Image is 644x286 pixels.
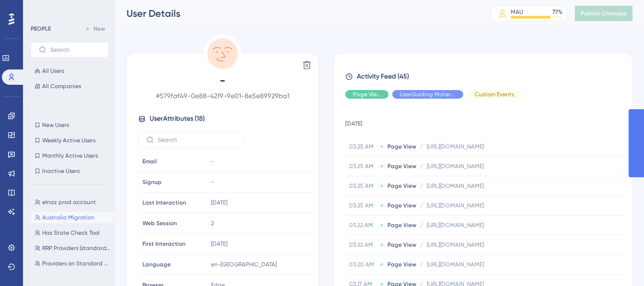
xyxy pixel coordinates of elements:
span: en-[GEOGRAPHIC_DATA] [211,261,277,268]
span: Australia Migration [42,214,94,221]
button: All Users [31,65,108,77]
div: 77 % [552,8,562,16]
span: All Companies [42,82,81,90]
span: Inactive Users [42,167,80,175]
span: Page View [387,202,416,209]
span: [URL][DOMAIN_NAME] [427,143,484,150]
button: Monthly Active Users [31,150,108,161]
iframe: UserGuiding AI Assistant Launcher [604,248,632,277]
span: - [138,73,307,88]
span: / [420,162,423,170]
input: Search [158,137,235,143]
span: Has State Check Tool [42,229,100,237]
time: [DATE] [211,240,227,247]
span: Page View [387,143,416,150]
span: 03.22 AM [349,221,376,229]
span: Last Interaction [142,199,186,206]
span: All Users [42,67,64,75]
span: Page View [387,221,416,229]
span: UserGuiding Material [400,91,456,98]
span: 03.25 AM [349,162,376,170]
span: / [420,261,423,268]
span: RRP Providers (standard + custom) [42,244,110,252]
span: Page View [387,261,416,268]
span: elnaz prod account [42,198,96,206]
span: [URL][DOMAIN_NAME] [427,241,484,249]
span: 03.22 AM [349,241,376,249]
button: All Companies [31,80,108,92]
span: Language [142,261,171,268]
span: [URL][DOMAIN_NAME] [427,261,484,268]
button: elnaz prod account [31,196,114,208]
input: Search [50,46,100,53]
span: Providers on Standard Paid Plan [42,260,110,267]
span: / [420,143,423,150]
button: Has State Check Tool [31,227,114,239]
button: Weekly Active Users [31,135,108,146]
span: Page View [387,182,416,190]
span: - [211,158,214,165]
span: 2 [211,219,214,227]
button: RRP Providers (standard + custom) [31,242,114,254]
span: / [420,221,423,229]
span: / [420,202,423,209]
div: PEOPLE [31,25,51,33]
button: Australia Migration [31,212,114,223]
button: Publish Changes [575,6,632,21]
span: Signup [142,178,162,186]
span: 03.25 AM [349,182,376,190]
span: First Interaction [142,240,186,248]
span: [URL][DOMAIN_NAME] [427,182,484,190]
span: Publish Changes [581,10,627,17]
td: [DATE] [345,106,624,137]
button: New Users [31,119,108,131]
button: Inactive Users [31,165,108,177]
span: / [420,241,423,249]
span: Page View [387,162,416,170]
span: Email [142,158,157,165]
span: / [420,182,423,190]
span: Weekly Active Users [42,137,95,144]
span: New [94,25,105,33]
span: [URL][DOMAIN_NAME] [427,221,484,229]
div: MAU [511,8,523,16]
span: Activity Feed (45) [357,71,409,82]
span: [URL][DOMAIN_NAME] [427,162,484,170]
button: New [82,23,108,34]
span: Monthly Active Users [42,152,98,160]
span: - [211,178,214,186]
span: Web Session [142,219,177,227]
span: [URL][DOMAIN_NAME] [427,202,484,209]
span: Page View [353,91,381,98]
span: Page View [387,241,416,249]
span: New Users [42,121,69,129]
div: User Details [127,7,467,20]
time: [DATE] [211,199,227,206]
span: 03.20 AM [349,261,376,268]
span: User Attributes ( 18 ) [150,113,205,125]
span: 03.25 AM [349,143,376,150]
span: 03.25 AM [349,202,376,209]
span: Custom Events [475,91,514,98]
span: # 579faf49-0e88-4219-9e01-8e5e89929ba1 [138,90,307,102]
button: Providers on Standard Paid Plan [31,258,114,269]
